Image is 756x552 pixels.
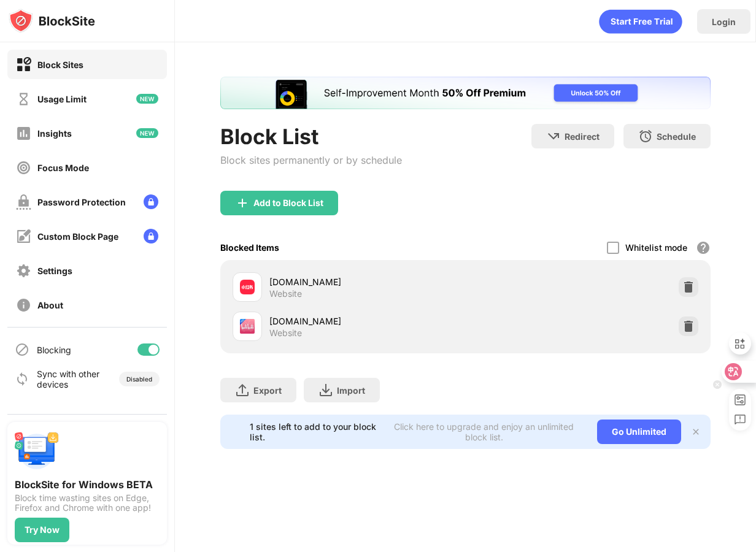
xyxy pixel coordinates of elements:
img: lock-menu.svg [144,194,158,209]
div: Block List [220,124,402,149]
img: lock-menu.svg [144,229,158,243]
div: Usage Limit [37,94,87,104]
div: Go Unlimited [597,420,681,444]
div: Block Sites [37,59,83,70]
div: Settings [37,266,72,276]
img: x-button.svg [691,427,701,437]
img: settings-off.svg [16,263,31,278]
div: Custom Block Page [37,231,118,242]
div: Block sites permanently or by schedule [220,154,402,166]
div: Disabled [126,375,152,383]
div: Whitelist mode [625,242,687,253]
div: Blocked Items [220,242,279,253]
img: favicons [240,280,255,294]
div: Blocking [37,345,71,355]
div: About [37,300,63,310]
img: favicons [240,319,255,334]
div: Website [269,328,302,339]
img: about-off.svg [16,297,31,313]
div: [DOMAIN_NAME] [269,275,466,288]
div: Click here to upgrade and enjoy an unlimited block list. [386,421,582,442]
img: push-desktop.svg [15,429,59,473]
div: Try Now [25,525,60,535]
div: Focus Mode [37,163,89,173]
div: Insights [37,128,72,139]
img: time-usage-off.svg [16,91,31,107]
img: focus-off.svg [16,160,31,175]
img: new-icon.svg [136,128,158,138]
div: Export [253,385,282,396]
div: Password Protection [37,197,126,207]
div: [DOMAIN_NAME] [269,315,466,328]
img: customize-block-page-off.svg [16,229,31,244]
img: new-icon.svg [136,94,158,104]
img: blocking-icon.svg [15,342,29,357]
div: 1 sites left to add to your block list. [250,421,379,442]
img: insights-off.svg [16,126,31,141]
img: sync-icon.svg [15,372,29,386]
img: block-on.svg [16,57,31,72]
div: animation [599,9,682,34]
iframe: Banner [220,77,711,109]
div: Block time wasting sites on Edge, Firefox and Chrome with one app! [15,493,160,513]
div: Website [269,288,302,299]
img: logo-blocksite.svg [9,9,95,33]
img: password-protection-off.svg [16,194,31,210]
div: BlockSite for Windows BETA [15,478,160,491]
div: Import [337,385,365,396]
div: Sync with other devices [37,369,100,389]
div: Add to Block List [253,198,323,208]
